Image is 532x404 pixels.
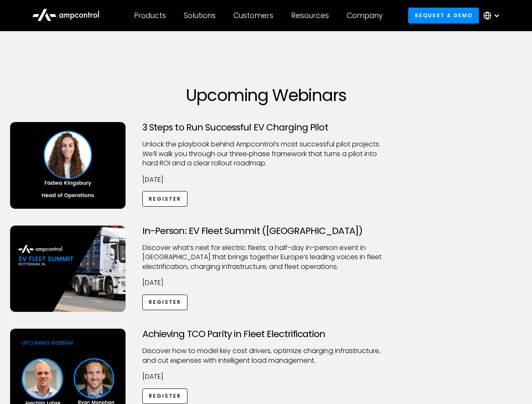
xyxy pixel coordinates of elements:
p: Unlock the playbook behind Ampcontrol’s most successful pilot projects. We’ll walk you through ou... [142,140,390,168]
p: ​Discover what’s next for electric fleets: a half-day in-person event in [GEOGRAPHIC_DATA] that b... [142,243,390,271]
h3: Achieving TCO Parity in Fleet Electrification [142,329,390,340]
div: Solutions [184,11,216,20]
div: Products [134,11,166,20]
h3: 3 Steps to Run Successful EV Charging Pilot [142,122,390,133]
a: Register [142,191,188,207]
div: Customers [233,11,273,20]
p: [DATE] [142,278,390,287]
a: Register [142,388,188,404]
div: Resources [291,11,329,20]
h3: In-Person: EV Fleet Summit ([GEOGRAPHIC_DATA]) [142,226,390,237]
div: Company [347,11,382,20]
p: [DATE] [142,372,390,381]
h1: Upcoming Webinars [10,85,522,105]
a: Request a demo [408,8,479,23]
p: [DATE] [142,175,390,184]
p: Discover how to model key cost drivers, optimize charging infrastructure, and cut expenses with i... [142,346,390,365]
a: Register [142,295,188,310]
